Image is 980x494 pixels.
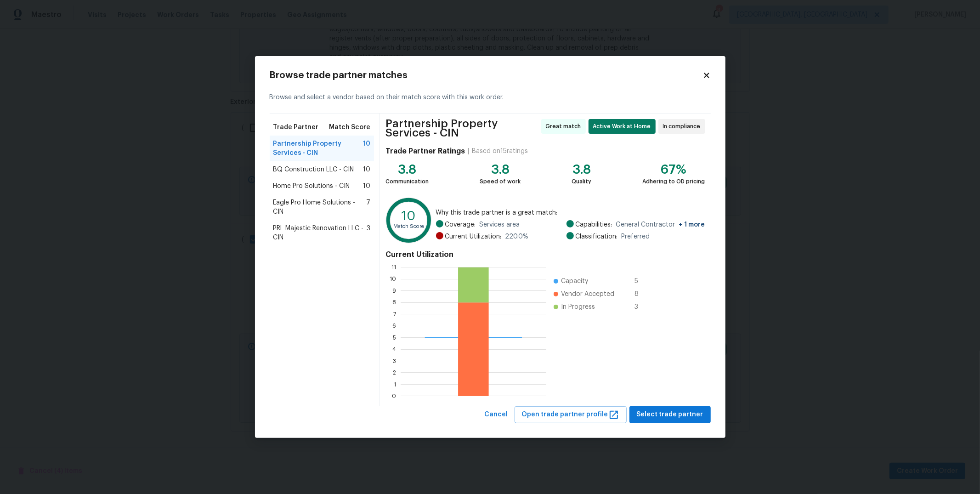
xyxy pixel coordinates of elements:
span: Trade Partner [273,123,319,132]
span: Open trade partner profile [522,409,619,420]
text: 0 [392,393,396,399]
span: 10 [363,139,370,158]
text: 4 [392,346,396,352]
button: Select trade partner [629,406,711,423]
div: 67% [643,165,705,174]
span: 10 [363,165,370,174]
span: General Contractor [616,220,705,229]
span: Coverage: [445,220,476,229]
h2: Browse trade partner matches [270,71,702,80]
span: Select trade partner [637,409,703,420]
text: 6 [392,323,396,329]
button: Open trade partner profile [515,406,627,423]
span: Great match [546,122,585,131]
span: 7 [366,198,370,216]
span: 5 [634,277,649,286]
span: Eagle Pro Home Solutions - CIN [273,198,367,216]
div: Speed of work [480,177,521,186]
span: Partnership Property Services - CIN [385,119,538,137]
span: Why this trade partner is a great match: [436,208,705,217]
div: | [465,147,472,156]
div: Quality [572,177,591,186]
div: 3.8 [385,165,429,174]
div: 3.8 [572,165,591,174]
span: Active Work at Home [593,122,655,131]
span: In Progress [561,302,595,312]
span: Services area [480,220,520,229]
span: 3 [634,302,649,312]
span: BQ Construction LLC - CIN [273,165,354,174]
span: Capabilities: [576,220,612,229]
span: 10 [363,182,370,191]
span: Partnership Property Services - CIN [273,139,363,158]
span: Classification: [576,232,618,241]
span: 8 [634,290,649,299]
span: PRL Majestic Renovation LLC - CIN [273,224,367,242]
text: 7 [393,312,396,317]
text: 10 [402,210,416,223]
div: 3.8 [480,165,521,174]
div: Browse and select a vendor based on their match score with this work order. [270,82,711,114]
h4: Trade Partner Ratings [385,147,465,156]
span: Match Score [329,123,370,132]
span: Current Utilization: [445,232,502,241]
text: 5 [393,335,396,341]
text: 8 [392,300,396,305]
text: 9 [392,288,396,294]
text: 3 [393,358,396,364]
div: Based on 15 ratings [472,147,528,156]
text: 2 [393,370,396,375]
span: 220.0 % [505,232,529,241]
span: Preferred [622,232,650,241]
span: In compliance [663,122,704,131]
text: 10 [390,276,396,282]
span: 3 [367,224,370,242]
text: 1 [394,381,396,387]
span: Vendor Accepted [561,290,614,299]
span: + 1 more [679,221,705,228]
span: Cancel [485,409,508,420]
span: Home Pro Solutions - CIN [273,182,350,191]
div: Adhering to OD pricing [643,177,705,186]
text: Match Score [394,224,425,229]
span: Capacity [561,277,588,286]
h4: Current Utilization [385,250,705,259]
text: 11 [391,265,396,270]
button: Cancel [481,406,512,423]
div: Communication [385,177,429,186]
